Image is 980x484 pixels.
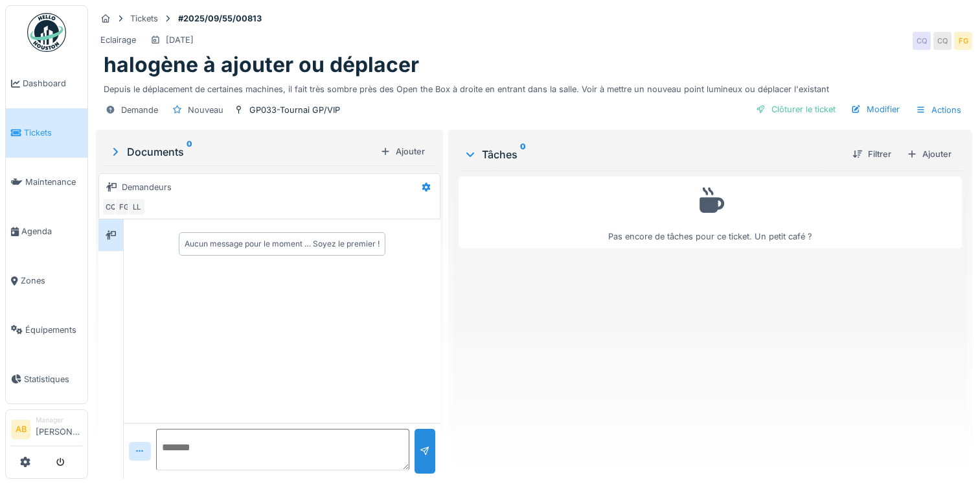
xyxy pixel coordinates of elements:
[21,274,82,287] span: Zones
[100,34,136,46] div: Eclairage
[913,32,931,50] div: CQ
[24,127,82,139] span: Tickets
[109,144,375,160] div: Documents
[11,415,82,446] a: AB Manager[PERSON_NAME]
[104,78,964,95] div: Depuis le déplacement de certaines machines, il fait très sombre près des Open the Box à droite e...
[6,108,87,158] a: Tickets
[902,145,957,163] div: Ajouter
[121,104,158,116] div: Demande
[115,198,133,216] div: FG
[933,32,952,50] div: CQ
[36,415,82,443] li: [PERSON_NAME]
[21,225,82,237] span: Agenda
[846,101,905,118] div: Modifier
[122,181,172,193] div: Demandeurs
[187,144,192,160] sup: 0
[166,34,194,46] div: [DATE]
[27,13,66,52] img: Badge_color-CXgf-gQk.svg
[130,12,158,25] div: Tickets
[467,182,953,243] div: Pas encore de tâches pour ce ticket. Un petit café ?
[375,143,430,160] div: Ajouter
[249,104,340,116] div: GP033-Tournai GP/VIP
[6,305,87,354] a: Équipements
[24,373,82,385] span: Statistiques
[128,198,146,216] div: LL
[104,53,419,77] h1: halogène à ajouter ou déplacer
[847,145,896,163] div: Filtrer
[6,158,87,207] a: Maintenance
[173,12,267,25] strong: #2025/09/55/00813
[36,415,82,425] div: Manager
[520,147,526,162] sup: 0
[6,59,87,108] a: Dashboard
[102,198,120,216] div: CQ
[188,104,223,116] div: Nouveau
[185,238,380,250] div: Aucun message pour le moment … Soyez le premier !
[910,101,967,119] div: Actions
[25,176,82,188] span: Maintenance
[11,420,30,439] li: AB
[464,147,842,162] div: Tâches
[6,207,87,256] a: Agenda
[751,101,841,118] div: Clôturer le ticket
[23,77,82,90] span: Dashboard
[6,256,87,306] a: Zones
[6,354,87,404] a: Statistiques
[25,324,82,336] span: Équipements
[954,32,972,50] div: FG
